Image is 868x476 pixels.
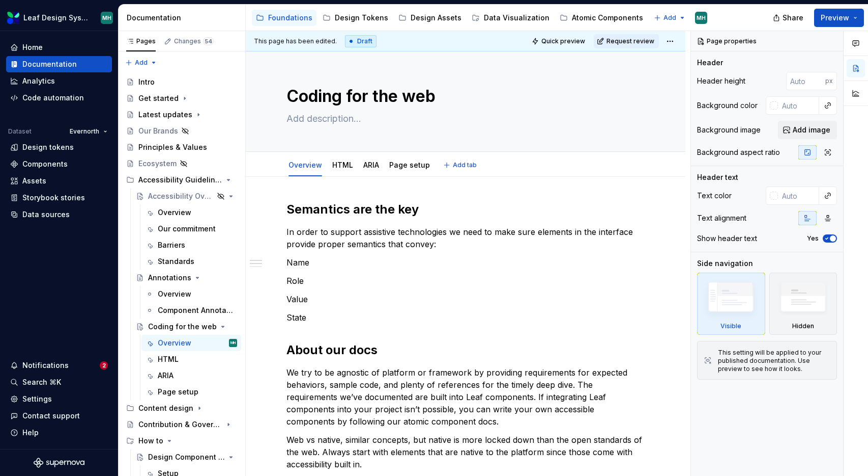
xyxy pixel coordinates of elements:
[122,139,241,155] a: Principles & Values
[778,187,819,205] input: Auto
[6,139,112,155] a: Design tokens
[138,158,177,169] div: Ecosystem
[132,188,241,204] a: Accessibility Overview
[132,449,241,465] a: Design Component Process
[825,77,833,85] p: px
[697,273,765,335] div: Visible
[720,322,741,330] div: Visible
[606,37,654,45] span: Request review
[158,354,179,364] div: HTML
[288,161,322,169] a: Overview
[138,142,207,152] div: Principles & Values
[122,90,241,107] a: Get started
[70,127,99,136] span: Evernorth
[158,240,185,250] div: Barriers
[594,34,659,48] button: Request review
[697,191,732,201] div: Text color
[122,416,241,433] a: Contribution & Governance
[2,7,116,29] button: Leaf Design SystemMH
[203,37,214,45] span: 54
[286,293,645,305] p: Value
[268,13,312,23] div: Foundations
[141,351,241,367] a: HTML
[385,154,434,175] div: Page setup
[286,226,645,250] p: In order to support assistive technologies we need to make sure elements in the interface provide...
[127,13,241,23] div: Documentation
[23,13,89,23] div: Leaf Design System
[394,10,466,26] a: Design Assets
[141,253,241,270] a: Standards
[158,256,194,267] div: Standards
[328,154,357,175] div: HTML
[389,161,430,169] a: Page setup
[22,428,39,438] div: Help
[126,37,156,45] div: Pages
[440,158,481,172] button: Add tab
[230,338,236,348] div: MH
[697,258,753,269] div: Side navigation
[319,10,392,26] a: Design Tokens
[141,335,241,351] a: OverviewMH
[138,126,178,136] div: Our Brands
[284,84,643,109] textarea: Coding for the web
[363,161,379,169] a: ARIA
[138,419,222,430] div: Contribution & Governance
[286,256,645,269] p: Name
[286,342,645,358] h2: About our docs
[6,425,112,441] button: Help
[141,384,241,400] a: Page setup
[65,124,112,139] button: Evernorth
[22,93,84,103] div: Code automation
[122,400,241,416] div: Content design
[484,13,549,23] div: Data Visualization
[6,156,112,172] a: Components
[718,349,830,373] div: This setting will be applied to your published documentation. Use preview to see how it looks.
[6,206,112,223] a: Data sources
[22,142,74,152] div: Design tokens
[22,76,55,86] div: Analytics
[174,37,214,45] div: Changes
[697,58,723,68] div: Header
[22,193,85,203] div: Storybook stories
[468,10,554,26] a: Data Visualization
[22,360,69,371] div: Notifications
[158,224,216,234] div: Our commitment
[138,93,179,103] div: Get started
[122,56,160,70] button: Add
[138,77,155,87] div: Intro
[102,14,111,22] div: MH
[100,361,108,369] span: 2
[286,201,645,218] h2: Semantics are the key
[286,366,645,428] p: We try to be agnostic of platform or framework by providing requirements for expected behaviors, ...
[6,374,112,390] button: Search ⌘K
[122,123,241,139] a: Our Brands
[286,275,645,287] p: Role
[6,408,112,424] button: Contact support
[122,74,241,90] a: Intro
[132,319,241,335] a: Coding for the web
[453,161,477,169] span: Add tab
[141,286,241,302] a: Overview
[22,411,80,421] div: Contact support
[22,59,77,69] div: Documentation
[158,338,191,348] div: Overview
[783,13,803,23] span: Share
[8,127,32,136] div: Dataset
[141,367,241,384] a: ARIA
[6,391,112,407] a: Settings
[141,221,241,237] a: Our commitment
[138,110,192,120] div: Latest updates
[6,90,112,106] a: Code automation
[359,154,383,175] div: ARIA
[792,322,814,330] div: Hidden
[697,76,745,86] div: Header height
[6,357,112,374] button: Notifications2
[122,155,241,172] a: Ecosystem
[286,434,645,470] p: Web vs native, similar concepts, but native is more locked down than the open standards of the we...
[158,289,191,299] div: Overview
[6,73,112,89] a: Analytics
[148,452,225,462] div: Design Component Process
[138,175,222,185] div: Accessibility Guidelines
[6,39,112,56] a: Home
[793,125,830,135] span: Add image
